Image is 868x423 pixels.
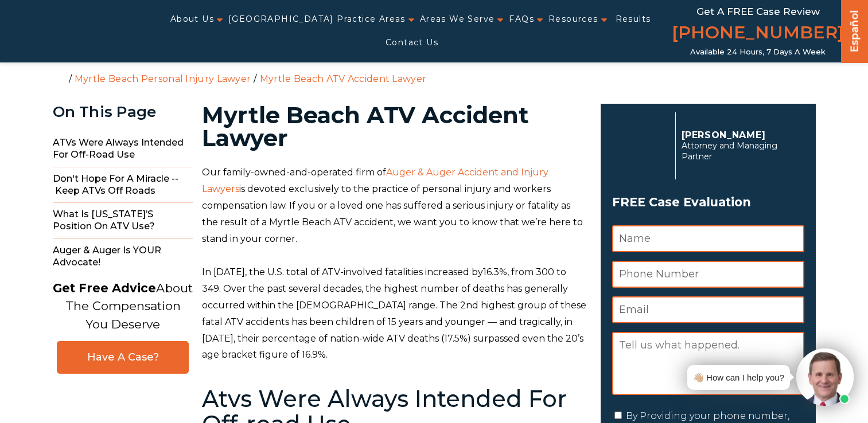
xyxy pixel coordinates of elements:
[69,351,177,364] span: Have A Case?
[56,73,66,83] a: Home
[420,7,495,31] a: Areas We Serve
[682,140,798,162] span: Attorney and Managing Partner
[690,48,826,57] span: Available 24 Hours, 7 Days a Week
[612,261,804,288] input: Phone Number
[612,296,804,323] input: Email
[386,31,438,54] a: Contact Us
[202,267,586,360] span: In [DATE], the U.S. total of ATV-involved fatalities increased by16.3%, from 300 to 349. Over the...
[612,191,804,213] span: FREE Case Evaluation
[57,341,189,374] a: Have A Case?
[682,130,798,140] p: [PERSON_NAME]
[257,73,430,84] li: Myrtle Beach ATV Accident Lawyer
[53,279,193,334] p: About The Compensation You Deserve
[53,104,193,120] div: On This Page
[612,225,804,252] input: Name
[53,239,193,275] span: Auger & Auger is YOUR Advocate!
[693,370,784,385] div: 👋🏼 How can I help you?
[548,7,598,31] a: Resources
[228,7,406,31] a: [GEOGRAPHIC_DATA] Practice Areas
[509,7,534,31] a: FAQs
[170,7,214,31] a: About Us
[612,117,670,174] img: Herbert Auger
[202,104,587,150] h1: Myrtle Beach ATV Accident Lawyer
[202,183,583,244] span: is devoted exclusively to the practice of personal injury and workers compensation law. If you or...
[7,21,149,42] img: Auger & Auger Accident and Injury Lawyers Logo
[53,167,193,203] span: Don't Hope for a Miracle -- Keep ATVs Off Roads
[616,7,651,31] a: Results
[53,131,193,167] span: ATVs Were Always Intended for Off-Road Use
[696,6,820,17] span: Get a FREE Case Review
[672,20,844,48] a: [PHONE_NUMBER]
[53,203,193,239] span: What is [US_STATE]’s Position on ATV Use?
[796,348,854,406] img: Intaker widget Avatar
[202,167,386,178] span: Our family-owned-and-operated firm of
[53,281,156,295] strong: Get Free Advice
[75,73,251,84] a: Myrtle Beach Personal Injury Lawyer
